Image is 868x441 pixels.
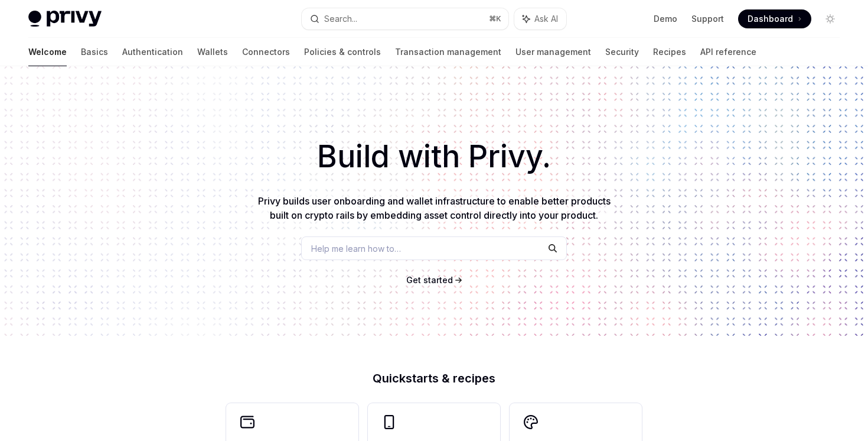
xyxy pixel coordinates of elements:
h2: Quickstarts & recipes [226,372,642,384]
span: Help me learn how to… [311,242,401,255]
a: Wallets [197,38,228,66]
div: Search... [324,12,357,26]
a: Dashboard [738,9,811,28]
a: Demo [654,13,677,25]
span: Dashboard [748,13,793,25]
button: Ask AI [514,8,566,30]
a: Connectors [242,38,290,66]
a: Transaction management [395,38,501,66]
h1: Build with Privy. [19,134,849,180]
a: Support [691,13,724,25]
span: Get started [406,275,453,285]
a: Recipes [653,38,686,66]
span: Ask AI [534,13,558,25]
a: Basics [81,38,108,66]
a: Policies & controls [304,38,381,66]
span: Privy builds user onboarding and wallet infrastructure to enable better products built on crypto ... [258,195,611,221]
a: Get started [406,274,453,286]
a: Security [605,38,639,66]
a: Authentication [122,38,183,66]
button: Toggle dark mode [821,9,840,28]
a: API reference [700,38,756,66]
button: Search...⌘K [302,8,508,30]
a: User management [515,38,591,66]
a: Welcome [28,38,67,66]
img: light logo [28,11,102,27]
span: ⌘ K [489,14,501,24]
